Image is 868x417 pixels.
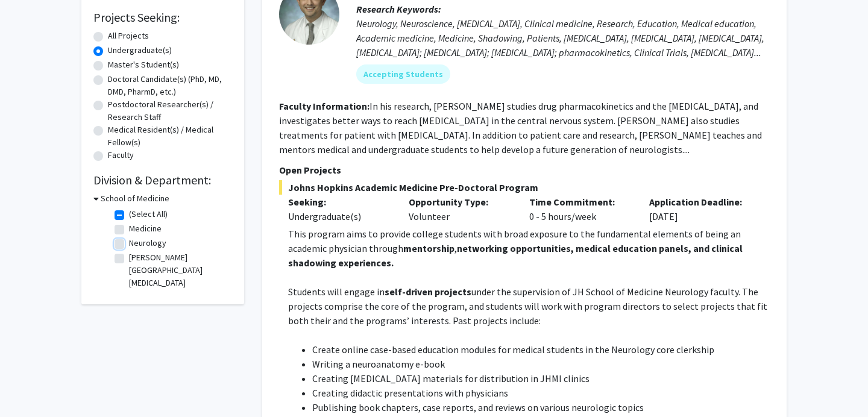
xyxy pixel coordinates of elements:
div: 0 - 5 hours/week [520,195,641,224]
p: Open Projects [279,163,770,177]
label: Postdoctoral Researcher(s) / Research Staff [108,98,232,124]
p: Students will engage in under the supervision of JH School of Medicine Neurology faculty. The pro... [288,284,770,328]
label: Neurology [129,237,166,249]
label: [PERSON_NAME][GEOGRAPHIC_DATA][MEDICAL_DATA] [129,251,229,289]
b: Faculty Information: [279,100,370,112]
label: Master's Student(s) [108,58,179,71]
p: Seeking: [288,195,391,209]
label: Medicine [129,222,162,235]
label: Undergraduate(s) [108,44,172,57]
h3: School of Medicine [101,192,169,205]
div: Undergraduate(s) [288,209,391,224]
li: Publishing book chapters, case reports, and reviews on various neurologic topics [312,400,770,415]
strong: networking opportunities, medical education panels, and clinical shadowing experiences. [288,242,743,269]
div: Volunteer [400,195,520,224]
div: [DATE] [640,195,761,224]
p: This program aims to provide college students with broad exposure to the fundamental elements of ... [288,227,770,270]
label: (Select All) [129,208,168,221]
b: Research Keywords: [356,3,441,15]
label: Medical Resident(s) / Medical Fellow(s) [108,124,232,149]
label: All Projects [108,30,149,42]
li: Writing a neuroanatomy e-book [312,357,770,371]
p: Application Deadline: [649,195,752,209]
label: Doctoral Candidate(s) (PhD, MD, DMD, PharmD, etc.) [108,73,232,98]
div: Neurology, Neuroscience, [MEDICAL_DATA], Clinical medicine, Research, Education, Medical educatio... [356,16,770,60]
mat-chip: Accepting Students [356,64,450,84]
h2: Division & Department: [93,173,232,187]
li: Creating didactic presentations with physicians [312,386,770,400]
span: Johns Hopkins Academic Medicine Pre-Doctoral Program [279,180,770,195]
h2: Projects Seeking: [93,10,232,25]
p: Opportunity Type: [409,195,511,209]
iframe: Chat [9,363,51,408]
strong: mentorship [403,242,454,254]
strong: self-driven projects [385,286,471,298]
label: Faculty [108,149,134,161]
li: Creating [MEDICAL_DATA] materials for distribution in JHMI clinics [312,371,770,386]
p: Time Commitment: [529,195,632,209]
li: Create online case-based education modules for medical students in the Neurology core clerkship [312,342,770,357]
fg-read-more: In his research, [PERSON_NAME] studies drug pharmacokinetics and the [MEDICAL_DATA], and investig... [279,100,762,155]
